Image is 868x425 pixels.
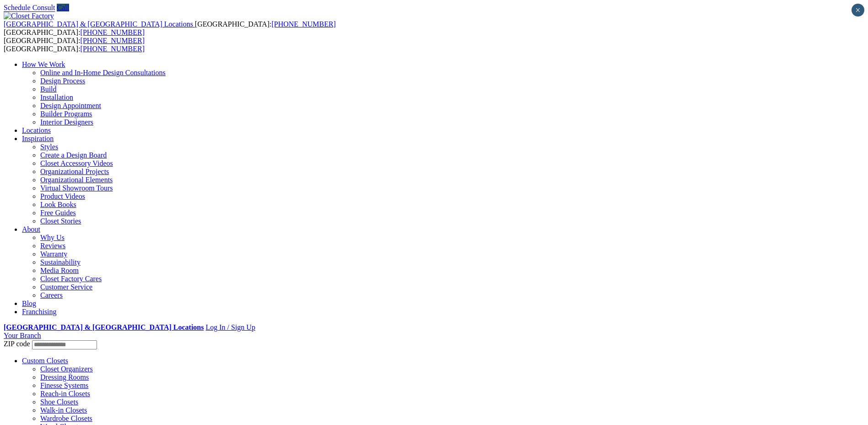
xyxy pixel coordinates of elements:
a: Dressing Rooms [40,373,89,381]
a: Free Guides [40,209,76,217]
a: [PHONE_NUMBER] [271,20,335,28]
a: Organizational Elements [40,176,113,184]
a: Styles [40,143,58,151]
a: Log In / Sign Up [205,323,255,331]
a: Shoe Closets [40,398,78,406]
input: Enter your Zip code [32,340,97,349]
a: Installation [40,93,73,101]
a: Careers [40,291,63,299]
a: Franchising [22,308,57,316]
a: Custom Closets [22,357,68,365]
a: Build [40,85,57,93]
a: Virtual Showroom Tours [40,184,113,192]
a: Closet Accessory Videos [40,159,113,167]
a: Organizational Projects [40,168,109,175]
a: Walk-in Closets [40,406,87,414]
a: Schedule Consult [4,4,55,11]
a: Media Room [40,267,79,274]
a: [PHONE_NUMBER] [81,37,145,44]
a: [PHONE_NUMBER] [81,45,145,53]
a: About [22,225,40,233]
a: Wardrobe Closets [40,414,92,422]
a: Your Branch [4,332,41,339]
a: Finesse Systems [40,381,88,389]
a: Online and In-Home Design Consultations [40,69,166,76]
a: Look Books [40,201,76,208]
a: Closet Stories [40,217,81,225]
a: Closet Organizers [40,365,93,373]
button: Close [852,4,864,16]
span: [GEOGRAPHIC_DATA] & [GEOGRAPHIC_DATA] Locations [4,20,193,28]
span: [GEOGRAPHIC_DATA]: [GEOGRAPHIC_DATA]: [4,37,145,53]
a: Call [57,4,69,11]
a: Product Videos [40,192,85,200]
a: Sustainability [40,258,81,266]
a: Customer Service [40,283,92,291]
a: Create a Design Board [40,151,107,159]
a: [PHONE_NUMBER] [81,28,145,36]
a: Blog [22,300,36,307]
a: Reach-in Closets [40,390,90,398]
a: Design Appointment [40,102,101,109]
a: Reviews [40,242,65,250]
img: Closet Factory [4,12,54,20]
a: Interior Designers [40,118,93,126]
a: Warranty [40,250,67,258]
a: Locations [22,126,51,134]
a: Closet Factory Cares [40,275,102,283]
a: Design Process [40,77,85,85]
a: [GEOGRAPHIC_DATA] & [GEOGRAPHIC_DATA] Locations [4,20,195,28]
a: Inspiration [22,135,54,142]
a: Why Us [40,234,65,241]
span: [GEOGRAPHIC_DATA]: [GEOGRAPHIC_DATA]: [4,20,336,36]
a: How We Work [22,60,65,68]
span: ZIP code [4,340,30,348]
a: Builder Programs [40,110,92,118]
a: [GEOGRAPHIC_DATA] & [GEOGRAPHIC_DATA] Locations [4,323,204,331]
